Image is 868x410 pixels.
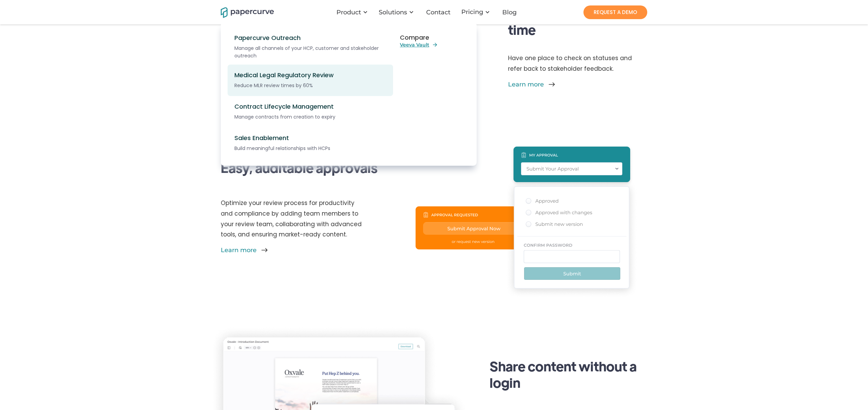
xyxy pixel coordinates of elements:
div: Pricing [457,2,497,23]
a: Learn more [221,247,367,254]
a: Contract Lifecycle ManagementManage contracts from creation to expiry [228,96,393,127]
div: Papercurve Outreach [234,34,394,42]
div: Build meaningful relationships with HCPs [234,145,394,152]
div: Manage all channels of your HCP, customer and stakeholder outreach [234,44,389,59]
h3: Share content without a login [490,358,645,391]
a: Veeva Vault [400,42,438,48]
div: Reduce MLR review times by 60% [234,82,394,89]
div: Medical Legal Regulatory Review [234,71,394,79]
a: Contact [421,9,457,16]
div: Blog [502,9,517,16]
a: Papercurve OutreachManage all channels of your HCP, customer and stakeholder outreach [228,29,393,65]
div: Compare [400,27,442,41]
div: Solutions [375,2,421,23]
nav: Product [221,22,647,166]
p: Optimize your review process for productivity and compliance by adding team members to your revie... [221,198,367,243]
div: Product [336,9,361,16]
div: Product [332,2,375,23]
a: Blog [497,9,523,16]
div: Manage contracts from creation to expiry [234,113,394,121]
div: Sales Enablement [234,134,394,142]
h3: Easy, auditable approvals [221,159,377,176]
a: home [221,6,265,18]
div: Learn more [221,247,260,254]
a: Sales EnablementBuild meaningful relationships with HCPs [228,127,393,159]
div: Solutions [379,9,407,16]
a: Pricing [461,9,483,15]
a: Medical Legal Regulatory ReviewReduce MLR review times by 60% [228,65,393,96]
div: Contract Lifecycle Management [234,103,394,110]
a: REQUEST A DEMO [583,5,647,19]
img: An animation of a person managing multiple versions of a document in one place. [416,131,638,299]
img: AI reference [261,247,268,254]
div: Contact [426,9,450,16]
